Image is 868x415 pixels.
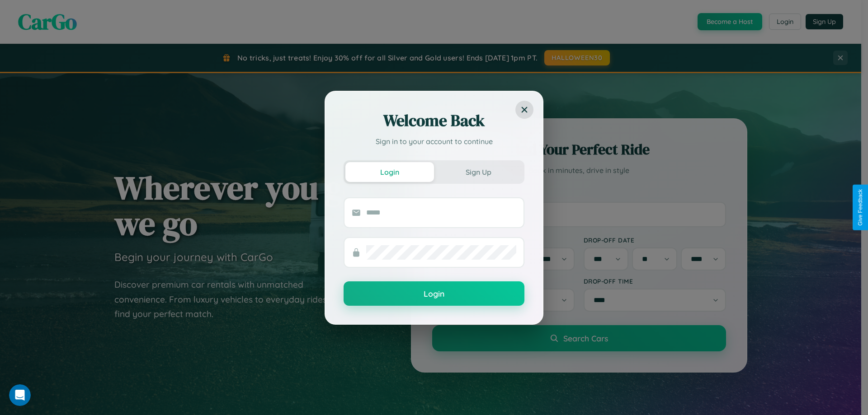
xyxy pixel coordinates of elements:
[345,162,434,182] button: Login
[857,189,863,226] div: Give Feedback
[344,136,524,147] p: Sign in to your account to continue
[344,281,524,306] button: Login
[9,384,31,406] iframe: Intercom live chat
[344,110,524,131] h2: Welcome Back
[434,162,523,182] button: Sign Up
